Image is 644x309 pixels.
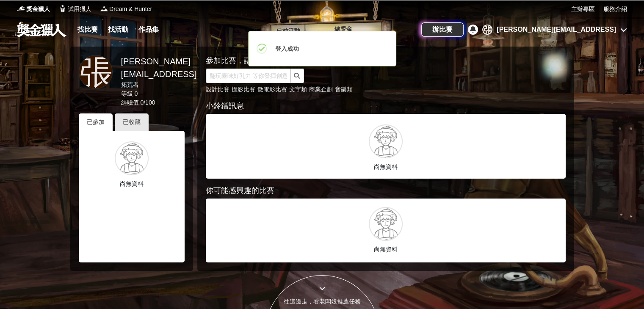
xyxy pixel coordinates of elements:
p: 尚無資料 [210,245,561,254]
a: Logo試用獵人 [58,5,91,14]
a: 辦比賽 [421,22,464,37]
span: 0 / 100 [140,99,155,106]
a: Logo獎金獵人 [17,5,50,14]
div: 小鈴鐺訊息 [206,100,566,112]
p: 尚無資料 [212,163,559,171]
a: LogoDream & Hunter [100,5,152,14]
div: 已參加 [79,113,113,131]
div: 往這邊走，看老闆娘推薦任務 [265,297,379,306]
span: 經驗值 [121,99,139,106]
span: 獎金獵人 [26,5,50,14]
p: 尚無資料 [85,179,178,188]
div: 拓荒者 [121,80,197,89]
img: Logo [100,4,108,13]
a: 服務介紹 [603,5,627,14]
a: 主辦專區 [571,5,595,14]
a: 作品集 [135,24,162,36]
div: 你可能感興趣的比賽 [206,185,566,196]
p: 總獎金 [305,23,381,35]
a: 文字類 [289,86,307,93]
div: 張 [482,25,492,35]
img: Logo [58,4,67,13]
a: 微電影比賽 [257,86,287,93]
a: 找比賽 [74,24,101,36]
div: 參加比賽，讓你創作不倦怠 [206,55,536,66]
a: 攝影比賽 [232,86,255,93]
a: 設計比賽 [206,86,229,93]
span: Dream & Hunter [109,5,152,14]
h2: 登入成功 [275,43,299,55]
a: 張 [79,55,113,89]
span: 0 [134,90,138,97]
a: 音樂類 [335,86,353,93]
div: [PERSON_NAME][EMAIL_ADDRESS] [121,55,197,80]
a: 商業企劃 [309,86,333,93]
div: [PERSON_NAME][EMAIL_ADDRESS] [497,25,616,35]
a: 找活動 [105,24,132,36]
img: Logo [17,4,25,13]
span: 試用獵人 [68,5,91,14]
input: 翻玩臺味好乳力 等你發揮創意！ [206,69,290,83]
span: 等級 [121,90,133,97]
div: 已收藏 [115,113,149,131]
